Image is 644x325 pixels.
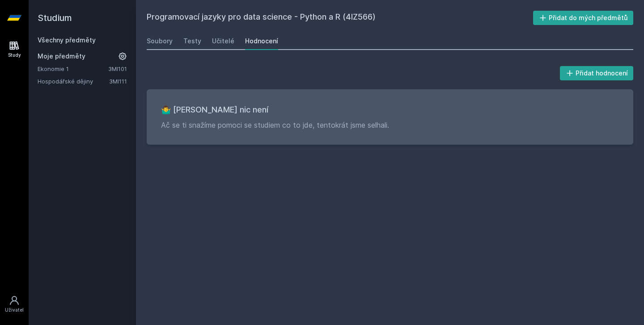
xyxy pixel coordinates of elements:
a: 3MI101 [108,65,127,72]
div: Učitelé [212,37,234,46]
div: Hodnocení [245,37,278,46]
div: Study [8,52,21,58]
div: Uživatel [5,307,24,313]
a: Soubory [147,32,173,50]
a: Uživatel [2,291,27,318]
a: 3MI111 [109,78,127,85]
a: Hodnocení [245,32,278,50]
h2: Programovací jazyky pro data science - Python a R (4IZ566) [147,11,533,25]
a: Ekonomie 1 [38,64,108,73]
h3: 🤷‍♂️ [PERSON_NAME] nic není [161,104,619,116]
a: Study [2,36,27,63]
a: Hospodářské dějiny [38,77,109,86]
div: Testy [183,37,201,46]
button: Přidat hodnocení [560,66,634,80]
a: Všechny předměty [38,36,96,44]
a: Učitelé [212,32,234,50]
a: Testy [183,32,201,50]
p: Ač se ti snažíme pomoci se studiem co to jde, tentokrát jsme selhali. [161,120,619,130]
button: Přidat do mých předmětů [533,11,634,25]
span: Moje předměty [38,52,85,61]
div: Soubory [147,37,173,46]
